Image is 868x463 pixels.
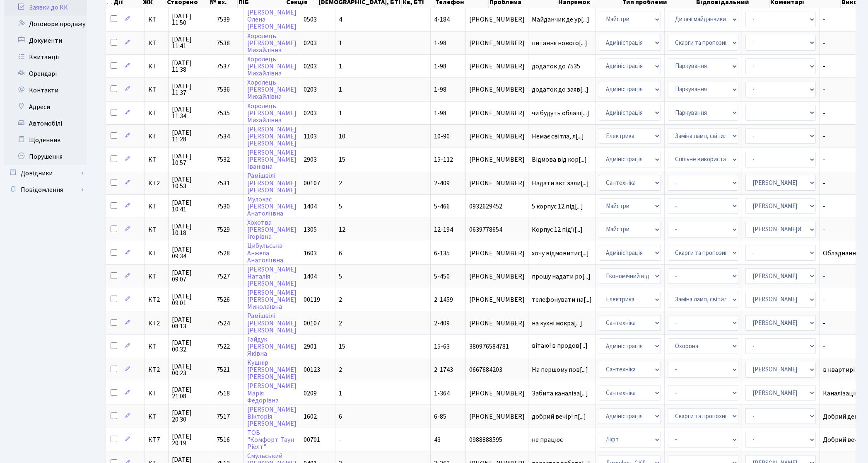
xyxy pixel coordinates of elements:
span: [DATE] 21:08 [172,386,210,400]
span: [DATE] 10:18 [172,223,210,236]
span: КТ [148,133,165,140]
span: [PHONE_NUMBER] [469,156,525,163]
span: 10-90 [434,132,450,141]
span: 1603 [304,249,317,258]
span: [DATE] 11:37 [172,83,210,96]
span: 0209 [304,389,317,398]
span: 7527 [217,272,230,281]
a: Мулокас[PERSON_NAME]Анатоліївна [247,195,297,218]
span: телефонувати на[...] [532,295,592,304]
a: [PERSON_NAME]Вікторія[PERSON_NAME] [247,405,297,428]
span: 43 [434,435,441,444]
span: [DATE] 09:34 [172,246,210,259]
span: 2-1743 [434,365,453,374]
span: 7536 [217,85,230,94]
a: Адреси [4,99,87,115]
span: 00701 [304,435,320,444]
span: КТ [148,343,165,350]
span: 0639778654 [469,226,525,233]
span: [PHONE_NUMBER] [469,273,525,280]
span: [DATE] 00:23 [172,363,210,376]
a: Гайдук[PERSON_NAME]Яківна [247,335,297,358]
span: [DATE] 11:34 [172,106,210,119]
a: Хоролець[PERSON_NAME]Михайлівна [247,102,297,125]
span: 1-98 [434,39,446,48]
a: Повідомлення [4,182,87,198]
span: 2 [339,295,342,304]
span: 1 [339,85,342,94]
span: вітаю! в продов[...] [532,341,588,350]
span: Майданчик де ур[...] [532,15,589,24]
span: хочу відмовитис[...] [532,249,589,258]
span: питання нового[...] [532,39,587,48]
span: 5-466 [434,202,450,211]
span: 7530 [217,202,230,211]
span: 7524 [217,319,230,328]
span: [DATE] 10:57 [172,153,210,166]
a: [PERSON_NAME]МаріяФедорівна [247,382,297,405]
span: 2 [339,319,342,328]
span: 0503 [304,15,317,24]
span: 0988888595 [469,436,525,443]
span: 0667684203 [469,366,525,373]
span: [DATE] 09:01 [172,293,210,306]
span: 1 [339,62,342,71]
span: 380976584781 [469,343,525,350]
span: 7526 [217,295,230,304]
span: КТ2 [148,296,165,303]
span: 1103 [304,132,317,141]
span: 2903 [304,155,317,164]
span: КТ [148,86,165,93]
span: 00107 [304,179,320,188]
span: 7532 [217,155,230,164]
span: 15 [339,155,345,164]
span: [DATE] 11:41 [172,36,210,49]
a: ТОВ"Комфорт-ТаунРіелт" [247,428,294,451]
span: КТ [148,250,165,257]
span: додаток до заяв[...] [532,85,588,94]
span: КТ [148,40,165,46]
span: [DATE] 09:07 [172,269,210,283]
span: [PHONE_NUMBER] [469,413,525,420]
span: 1 [339,389,342,398]
a: [PERSON_NAME][PERSON_NAME]Миколаївна [247,288,297,311]
span: 1 [339,109,342,118]
a: Документи [4,32,87,49]
span: [DATE] 00:32 [172,339,210,353]
span: 5 [339,272,342,281]
span: [PHONE_NUMBER] [469,320,525,327]
span: КТ [148,226,165,233]
span: 7516 [217,435,230,444]
span: 00107 [304,319,320,328]
span: не працює [532,436,592,443]
a: Квитанції [4,49,87,65]
span: - [339,435,341,444]
span: 0203 [304,62,317,71]
span: КТ [148,273,165,280]
span: 0932629452 [469,203,525,210]
span: КТ [148,156,165,163]
span: 15-112 [434,155,453,164]
span: 4-184 [434,15,450,24]
span: КТ [148,16,165,23]
span: КТ [148,110,165,116]
span: 1-98 [434,85,446,94]
span: 7521 [217,365,230,374]
span: Корпус 12 підʼї[...] [532,225,583,234]
span: На першому пов[...] [532,365,588,374]
span: 2-1459 [434,295,453,304]
a: Контакти [4,82,87,99]
a: [PERSON_NAME][PERSON_NAME]Іванівна [247,148,297,171]
span: 6-135 [434,249,450,258]
span: [DATE] 20:19 [172,433,210,446]
span: [PHONE_NUMBER] [469,110,525,116]
span: [PHONE_NUMBER] [469,390,525,397]
span: 0203 [304,39,317,48]
span: 7528 [217,249,230,258]
span: 2-409 [434,179,450,188]
span: [PHONE_NUMBER] [469,63,525,70]
span: [PHONE_NUMBER] [469,133,525,140]
span: 2-409 [434,319,450,328]
span: 7535 [217,109,230,118]
a: [PERSON_NAME]Олена[PERSON_NAME] [247,8,297,31]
